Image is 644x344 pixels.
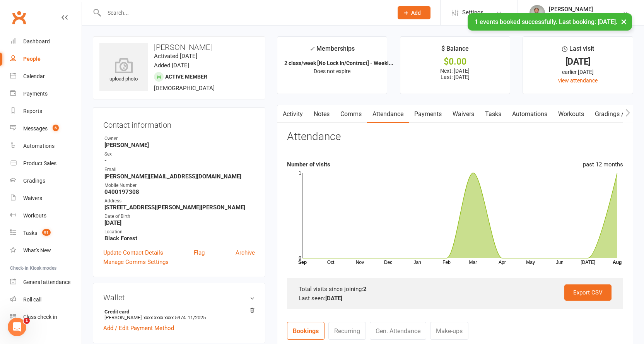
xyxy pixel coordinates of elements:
[284,60,393,66] strong: 2 class/week [No Lock In/Contract] - Weekl...
[411,10,421,16] span: Add
[409,105,447,123] a: Payments
[507,105,553,123] a: Automations
[99,43,259,51] h3: [PERSON_NAME]
[23,296,41,303] div: Roll call
[23,178,45,184] div: Gradings
[430,322,468,340] a: Make-ups
[10,33,82,50] a: Dashboard
[23,230,37,236] div: Tasks
[10,242,82,259] a: What's New
[558,77,598,84] a: view attendance
[104,219,255,226] strong: [DATE]
[10,85,82,103] a: Payments
[530,68,626,76] div: earlier [DATE]
[154,62,189,69] time: Added [DATE]
[309,45,314,53] i: ✓
[562,44,594,58] div: Last visit
[104,182,255,189] div: Mobile Number
[287,161,330,168] strong: Number of visits
[398,6,430,19] button: Add
[10,68,82,85] a: Calendar
[468,13,632,31] div: 1 events booked successfully. Last booking: [DATE].
[309,44,355,58] div: Memberships
[617,13,631,30] button: ×
[549,6,622,13] div: [PERSON_NAME]
[462,4,483,21] span: Settings
[299,284,612,294] div: Total visits since joining:
[104,197,255,205] div: Address
[188,315,206,320] span: 11/2025
[42,229,51,236] span: 91
[23,56,41,62] div: People
[104,309,251,315] strong: Credit card
[154,53,197,60] time: Activated [DATE]
[103,248,163,257] a: Update Contact Details
[23,247,51,253] div: What's New
[23,125,48,132] div: Messages
[277,105,308,123] a: Activity
[10,274,82,291] a: General attendance kiosk mode
[447,105,480,123] a: Waivers
[287,131,341,143] h3: Attendance
[23,314,57,320] div: Class check-in
[314,68,350,74] span: Does not expire
[102,7,388,18] input: Search...
[104,151,255,158] div: Sex
[530,5,545,21] img: thumb_image1524148262.png
[99,58,148,83] div: upload photo
[23,160,56,166] div: Product Sales
[370,322,426,340] a: Gen. Attendance
[367,105,409,123] a: Attendance
[103,308,255,322] li: [PERSON_NAME]
[104,213,255,220] div: Date of Birth
[10,120,82,137] a: Messages 6
[24,318,30,324] span: 1
[104,142,255,149] strong: [PERSON_NAME]
[549,13,622,20] div: Southside Muay Thai & Fitness
[103,257,169,267] a: Manage Comms Settings
[23,91,48,97] div: Payments
[10,137,82,155] a: Automations
[23,73,45,79] div: Calendar
[23,212,46,219] div: Workouts
[23,108,42,114] div: Reports
[23,279,70,285] div: General attendance
[104,166,255,173] div: Email
[103,323,174,333] a: Add / Edit Payment Method
[10,50,82,68] a: People
[335,105,367,123] a: Comms
[103,118,255,129] h3: Contact information
[104,204,255,211] strong: [STREET_ADDRESS][PERSON_NAME][PERSON_NAME]
[194,248,205,257] a: Flag
[104,173,255,180] strong: [PERSON_NAME][EMAIL_ADDRESS][DOMAIN_NAME]
[530,58,626,66] div: [DATE]
[10,155,82,172] a: Product Sales
[407,58,503,66] div: $0.00
[10,224,82,242] a: Tasks 91
[154,85,215,92] span: [DEMOGRAPHIC_DATA]
[564,284,612,301] a: Export CSV
[104,228,255,236] div: Location
[480,105,507,123] a: Tasks
[23,143,55,149] div: Automations
[328,322,366,340] a: Recurring
[236,248,255,257] a: Archive
[104,188,255,195] strong: 0400197308
[308,105,335,123] a: Notes
[9,8,29,27] a: Clubworx
[8,318,26,336] iframe: Intercom live chat
[10,291,82,308] a: Roll call
[53,125,59,131] span: 6
[103,293,255,302] h3: Wallet
[104,135,255,142] div: Owner
[104,157,255,164] strong: -
[10,172,82,190] a: Gradings
[583,160,623,169] div: past 12 months
[165,74,207,80] span: Active member
[299,294,612,303] div: Last seen:
[23,195,42,201] div: Waivers
[23,38,50,44] div: Dashboard
[10,308,82,326] a: Class kiosk mode
[104,235,255,242] strong: Black Forest
[10,207,82,224] a: Workouts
